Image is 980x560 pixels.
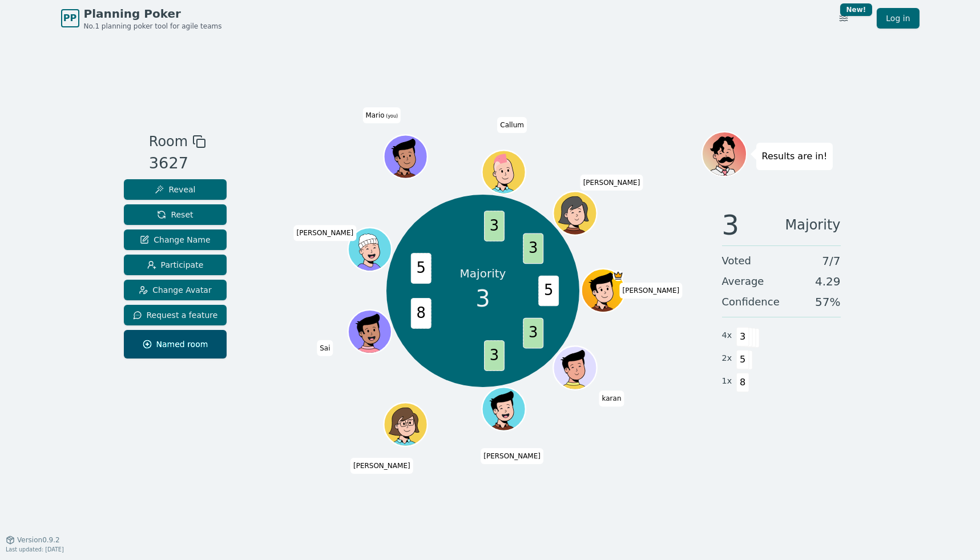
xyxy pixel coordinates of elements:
[613,271,624,281] span: Joe is the host
[147,259,204,271] span: Participate
[411,253,431,284] span: 5
[133,309,218,321] span: Request a feature
[815,294,840,310] span: 57 %
[124,255,227,275] button: Participate
[815,273,841,289] span: 4.29
[475,281,490,316] span: 3
[155,184,195,195] span: Reveal
[139,284,212,296] span: Change Avatar
[523,318,543,349] span: 3
[538,276,559,307] span: 5
[822,253,840,269] span: 7 / 7
[124,179,227,200] button: Reveal
[785,211,841,239] span: Majority
[6,535,60,545] button: Version0.9.2
[385,136,426,178] button: Click to change your avatar
[17,535,60,545] span: Version 0.9.2
[6,546,64,553] span: Last updated: [DATE]
[149,131,188,152] span: Room
[840,3,873,16] div: New!
[523,233,543,264] span: 3
[599,391,624,407] span: Click to change your name
[620,283,683,299] span: Click to change your name
[762,148,828,164] p: Results are in!
[722,294,780,310] span: Confidence
[124,305,227,325] button: Request a feature
[317,340,333,356] span: Click to change your name
[63,11,76,25] span: PP
[362,108,401,124] span: Click to change your name
[411,298,431,329] span: 8
[350,458,413,474] span: Click to change your name
[481,448,543,464] span: Click to change your name
[877,8,919,29] a: Log in
[736,373,749,392] span: 8
[84,6,222,22] span: Planning Poker
[736,350,749,369] span: 5
[722,352,732,365] span: 2 x
[61,6,222,31] a: PPPlanning PokerNo.1 planning poker tool for agile teams
[460,265,506,281] p: Majority
[722,329,732,342] span: 4 x
[84,22,222,31] span: No.1 planning poker tool for agile teams
[294,225,357,241] span: Click to change your name
[736,327,749,347] span: 3
[722,211,740,239] span: 3
[497,118,527,134] span: Click to change your name
[722,253,752,269] span: Voted
[385,114,398,119] span: (you)
[580,175,643,191] span: Click to change your name
[140,234,210,245] span: Change Name
[149,152,206,175] div: 3627
[833,8,854,29] button: New!
[722,375,732,388] span: 1 x
[124,330,227,358] button: Named room
[143,339,208,350] span: Named room
[722,273,764,289] span: Average
[124,204,227,225] button: Reset
[157,209,193,220] span: Reset
[124,280,227,300] button: Change Avatar
[484,340,505,371] span: 3
[124,229,227,250] button: Change Name
[484,211,505,241] span: 3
